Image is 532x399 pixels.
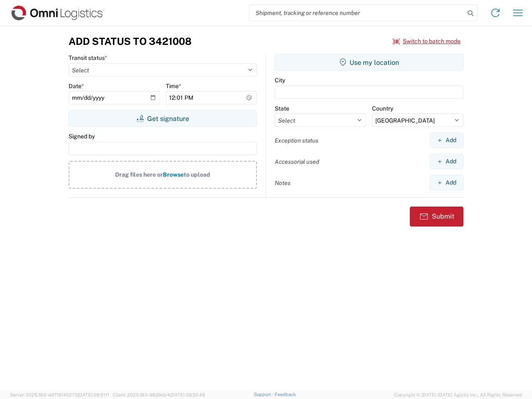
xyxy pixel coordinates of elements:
label: Accessorial used [275,158,319,165]
span: Browse [163,171,184,178]
button: Use my location [275,54,463,71]
span: Copyright © [DATE]-[DATE] Agistix Inc., All Rights Reserved [394,391,522,399]
label: Time [166,82,181,90]
span: [DATE] 09:32:48 [170,392,205,397]
span: Server: 2025.18.0-dd719145275 [10,392,109,397]
label: State [275,105,289,112]
span: [DATE] 09:51:11 [78,392,109,397]
label: Notes [275,179,291,187]
span: Client: 2025.18.0-9839db4 [113,392,205,397]
label: Transit status [69,54,107,62]
button: Add [430,133,463,148]
label: Signed by [69,133,95,140]
button: Submit [410,207,463,227]
h3: Add Status to 3421008 [69,35,192,47]
label: Exception status [275,137,318,144]
label: Country [372,105,393,112]
span: to upload [184,171,210,178]
label: Date [69,82,84,90]
button: Add [430,175,463,190]
a: Feedback [275,392,296,397]
input: Shipment, tracking or reference number [249,5,465,21]
a: Support [254,392,275,397]
button: Switch to batch mode [393,34,461,48]
label: City [275,76,285,84]
button: Get signature [69,110,257,127]
span: Drag files here or [115,171,163,178]
button: Add [430,154,463,169]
